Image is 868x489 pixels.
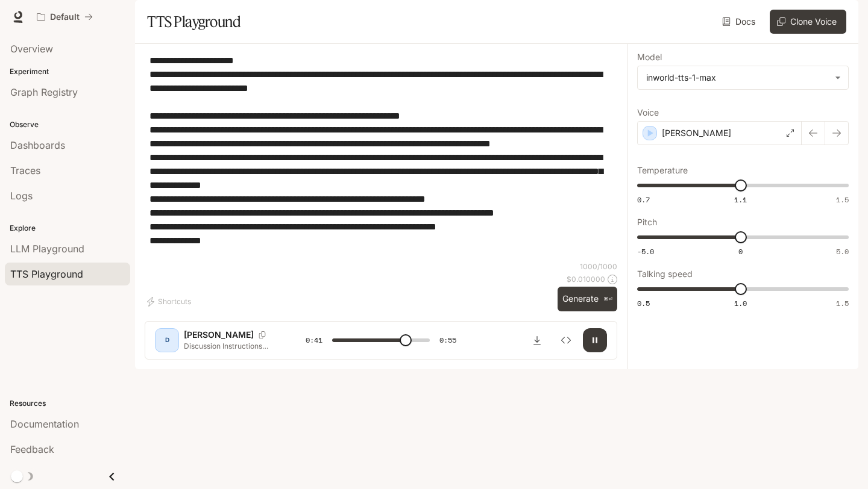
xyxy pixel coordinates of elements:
span: 0:55 [439,334,456,346]
p: [PERSON_NAME] [662,127,731,139]
span: 0.5 [637,298,650,308]
a: Docs [720,10,760,34]
span: 1.1 [734,195,747,205]
button: Copy Voice ID [254,331,271,338]
p: Model [637,53,662,61]
span: 1.0 [734,298,747,308]
span: 0 [738,246,743,257]
p: Discussion Instructions Each student must post one (1) substantial initial post as a response to ... [184,341,277,351]
p: Talking speed [637,270,693,278]
div: inworld-tts-1-max [638,66,848,89]
button: Generate⌘⏎ [558,287,617,311]
p: ⌘⏎ [603,296,612,303]
p: [PERSON_NAME] [184,329,254,341]
p: Pitch [637,218,657,226]
button: Inspect [554,328,578,352]
span: 0:41 [306,334,322,346]
h1: TTS Playground [147,10,241,34]
div: D [157,331,177,350]
button: All workspaces [31,5,98,29]
span: 1.5 [836,195,849,205]
p: Voice [637,108,659,117]
span: 0.7 [637,195,650,205]
p: Temperature [637,166,688,175]
button: Clone Voice [770,10,846,34]
span: 1.5 [836,298,849,308]
span: 5.0 [836,246,849,257]
p: Default [50,12,80,22]
button: Download audio [525,328,549,352]
span: -5.0 [637,246,654,257]
button: Shortcuts [145,292,196,311]
div: inworld-tts-1-max [646,72,829,84]
p: $ 0.010000 [567,274,605,284]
